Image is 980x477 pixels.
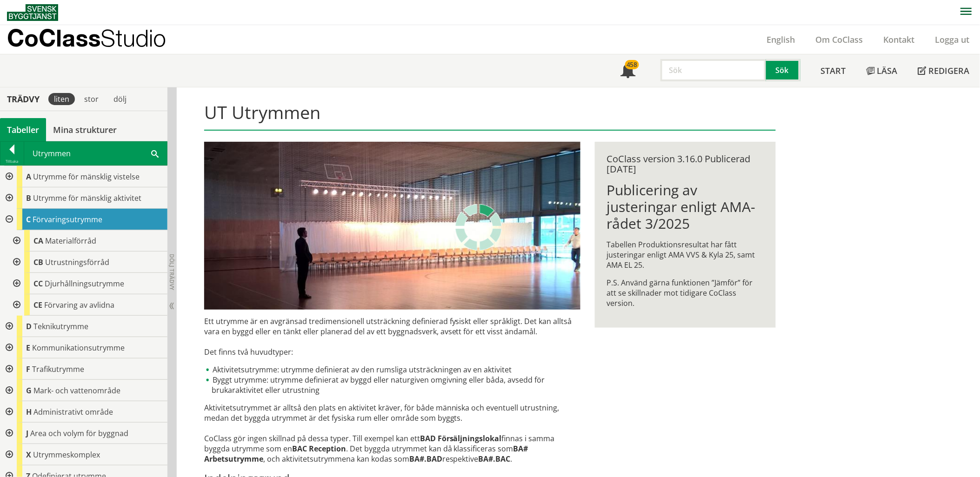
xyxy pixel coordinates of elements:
span: Notifikationer [620,64,635,79]
img: Svensk Byggtjänst [7,4,58,21]
span: Studio [100,24,166,52]
span: J [26,428,28,438]
span: Utrymme för mänsklig vistelse [33,172,140,182]
h1: UT Utrymmen [204,102,776,131]
span: Area och volym för byggnad [30,428,128,438]
span: Redigera [929,65,970,76]
span: X [26,450,31,460]
span: C [26,214,31,225]
span: CA [33,236,43,246]
a: Om CoClass [806,34,873,45]
h1: Publicering av justeringar enligt AMA-rådet 3/2025 [607,182,764,232]
span: G [26,385,32,396]
a: Redigera [908,54,980,87]
a: English [757,34,806,45]
span: Dölj trädvy [168,254,176,290]
span: Utrymmeskomplex [33,450,100,460]
span: H [26,407,32,417]
span: CE [33,300,42,310]
p: P.S. Använd gärna funktionen ”Jämför” för att se skillnader mot tidigare CoClass version. [607,278,764,308]
div: liten [48,93,75,105]
img: Laddar [455,204,502,251]
p: CoClass [7,33,166,43]
span: Sök i tabellen [151,148,159,158]
span: Djurhållningsutrymme [45,278,124,289]
a: Mina strukturer [46,118,124,141]
strong: BA#.BAC [479,454,511,464]
span: Förvaringsutrymme [33,214,102,225]
span: Läsa [877,65,898,76]
div: Tillbaka [0,158,24,165]
span: A [26,172,31,182]
span: F [26,364,30,374]
span: Trafikutrymme [32,364,84,374]
span: Utrustningsförråd [45,257,109,267]
span: E [26,343,30,353]
strong: BA# Arbetsutrymme [204,444,528,464]
input: Sök [660,59,766,81]
span: Materialförråd [45,236,96,246]
img: utrymme.jpg [204,142,580,310]
span: CC [33,278,43,289]
span: Mark- och vattenområde [33,385,120,396]
div: Utrymmen [24,142,167,165]
span: Start [821,65,846,76]
div: CoClass version 3.16.0 Publicerad [DATE] [607,154,764,174]
span: Förvaring av avlidna [44,300,114,310]
div: 458 [625,60,639,69]
a: Kontakt [873,34,925,45]
span: Teknikutrymme [33,321,88,331]
li: Aktivitetsutrymme: utrymme definierat av den rumsliga utsträckningen av en aktivitet [204,364,580,375]
div: stor [79,93,104,105]
a: Logga ut [925,34,980,45]
div: Trädvy [2,94,45,104]
strong: BAD Försäljningslokal [420,433,502,444]
span: CB [33,257,43,267]
span: Utrymme för mänsklig aktivitet [33,193,141,203]
p: Tabellen Produktionsresultat har fått justeringar enligt AMA VVS & Kyla 25, samt AMA EL 25. [607,239,764,270]
button: Sök [766,59,800,81]
span: Administrativt område [33,407,113,417]
span: D [26,321,32,331]
li: Byggt utrymme: utrymme definierat av byggd eller naturgiven omgivning eller båda, avsedd för bruk... [204,375,580,395]
span: Kommunikationsutrymme [32,343,125,353]
a: Start [811,54,856,87]
a: Läsa [856,54,908,87]
span: B [26,193,31,203]
strong: BAC Reception [292,444,346,454]
div: dölj [108,93,132,105]
a: CoClassStudio [7,25,186,54]
strong: BA#.BAD [409,454,442,464]
a: 458 [610,54,646,87]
